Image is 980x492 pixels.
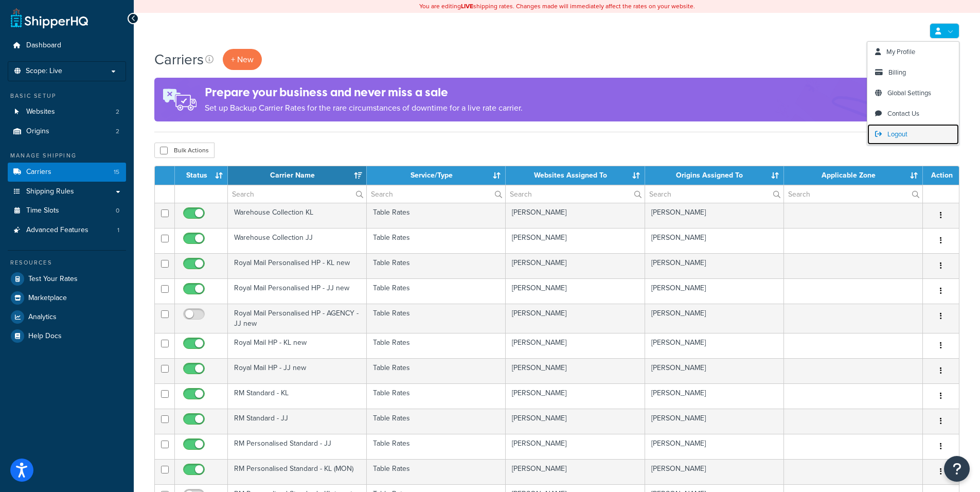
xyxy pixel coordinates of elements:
[228,166,367,185] th: Carrier Name: activate to sort column ascending
[367,278,506,304] td: Table Rates
[154,78,205,121] img: ad-rules-rateshop-fe6ec290ccb7230408bd80ed9643f0289d75e0ffd9eb532fc0e269fcd187b520.png
[228,409,367,434] td: RM Standard - JJ
[223,49,262,70] button: + New
[506,333,645,358] td: [PERSON_NAME]
[506,304,645,333] td: [PERSON_NAME]
[8,201,126,220] li: Time Slots
[367,409,506,434] td: Table Rates
[645,459,784,484] td: [PERSON_NAME]
[645,333,784,358] td: [PERSON_NAME]
[506,228,645,253] td: [PERSON_NAME]
[8,270,126,288] a: Test Your Rates
[784,185,922,203] input: Search
[205,101,523,115] p: Set up Backup Carrier Rates for the rare circumstances of downtime for a live rate carrier.
[26,67,62,76] span: Scope: Live
[8,151,126,160] div: Manage Shipping
[8,221,126,240] a: Advanced Features 1
[154,49,204,69] h1: Carriers
[26,41,61,50] span: Dashboard
[887,88,931,98] span: Global Settings
[645,409,784,434] td: [PERSON_NAME]
[645,166,784,185] th: Origins Assigned To: activate to sort column ascending
[116,108,119,116] span: 2
[154,143,215,158] button: Bulk Actions
[645,434,784,459] td: [PERSON_NAME]
[367,185,505,203] input: Search
[367,358,506,383] td: Table Rates
[367,333,506,358] td: Table Rates
[506,383,645,409] td: [PERSON_NAME]
[8,122,126,141] li: Origins
[506,185,644,203] input: Search
[8,36,126,55] a: Dashboard
[28,294,67,303] span: Marketplace
[645,253,784,278] td: [PERSON_NAME]
[867,124,959,145] a: Logout
[506,434,645,459] td: [PERSON_NAME]
[205,84,523,101] h4: Prepare your business and never miss a sale
[117,226,119,235] span: 1
[867,103,959,124] li: Contact Us
[175,166,228,185] th: Status: activate to sort column ascending
[867,62,959,83] a: Billing
[645,203,784,228] td: [PERSON_NAME]
[116,127,119,136] span: 2
[367,459,506,484] td: Table Rates
[887,109,919,118] span: Contact Us
[8,327,126,345] li: Help Docs
[26,187,74,196] span: Shipping Rules
[28,275,78,284] span: Test Your Rates
[367,228,506,253] td: Table Rates
[26,168,51,177] span: Carriers
[8,163,126,182] a: Carriers 15
[367,434,506,459] td: Table Rates
[367,253,506,278] td: Table Rates
[888,67,906,77] span: Billing
[8,201,126,220] a: Time Slots 0
[506,166,645,185] th: Websites Assigned To: activate to sort column ascending
[228,228,367,253] td: Warehouse Collection JJ
[867,42,959,62] a: My Profile
[8,221,126,240] li: Advanced Features
[645,383,784,409] td: [PERSON_NAME]
[116,206,119,215] span: 0
[228,203,367,228] td: Warehouse Collection KL
[8,163,126,182] li: Carriers
[8,122,126,141] a: Origins 2
[367,166,506,185] th: Service/Type: activate to sort column ascending
[8,289,126,307] a: Marketplace
[506,203,645,228] td: [PERSON_NAME]
[867,83,959,103] a: Global Settings
[367,203,506,228] td: Table Rates
[8,182,126,201] a: Shipping Rules
[114,168,119,177] span: 15
[506,459,645,484] td: [PERSON_NAME]
[228,459,367,484] td: RM Personalised Standard - KL (MON)
[8,308,126,326] a: Analytics
[8,92,126,100] div: Basic Setup
[228,304,367,333] td: Royal Mail Personalised HP - AGENCY - JJ new
[26,226,88,235] span: Advanced Features
[26,108,55,116] span: Websites
[26,206,59,215] span: Time Slots
[645,278,784,304] td: [PERSON_NAME]
[28,332,62,341] span: Help Docs
[645,185,783,203] input: Search
[784,166,923,185] th: Applicable Zone: activate to sort column ascending
[11,8,88,28] a: ShipperHQ Home
[645,228,784,253] td: [PERSON_NAME]
[228,333,367,358] td: Royal Mail HP - KL new
[506,278,645,304] td: [PERSON_NAME]
[461,2,473,11] b: LIVE
[944,456,970,482] button: Open Resource Center
[228,358,367,383] td: Royal Mail HP - JJ new
[26,127,49,136] span: Origins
